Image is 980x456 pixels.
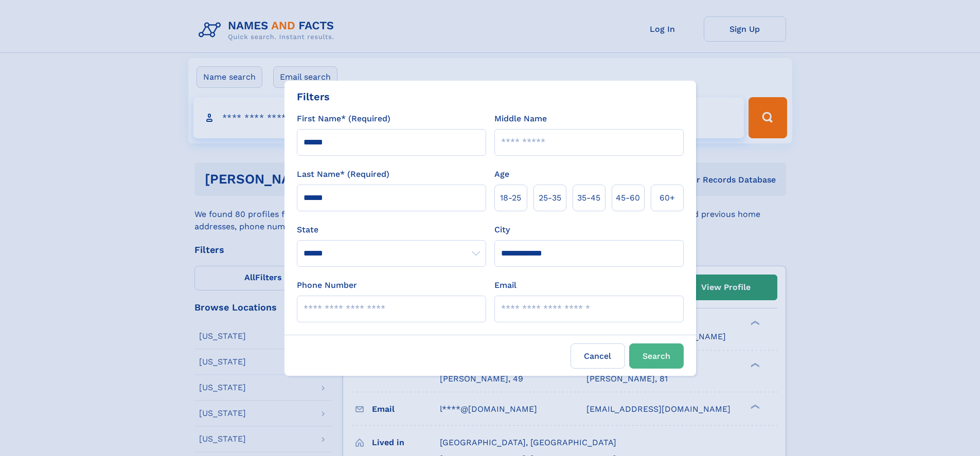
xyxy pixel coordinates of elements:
span: 18‑25 [500,192,521,204]
div: Filters [297,89,330,104]
button: Search [629,343,684,369]
span: 45‑60 [616,192,640,204]
span: 60+ [660,192,675,204]
label: Phone Number [297,279,357,291]
label: Cancel [571,343,625,369]
label: Middle Name [494,113,547,125]
label: First Name* (Required) [297,113,390,125]
label: Email [494,279,516,291]
span: 25‑35 [539,192,561,204]
label: State [297,224,486,236]
label: City [494,224,510,236]
span: 35‑45 [577,192,600,204]
label: Age [494,168,509,180]
label: Last Name* (Required) [297,168,389,180]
